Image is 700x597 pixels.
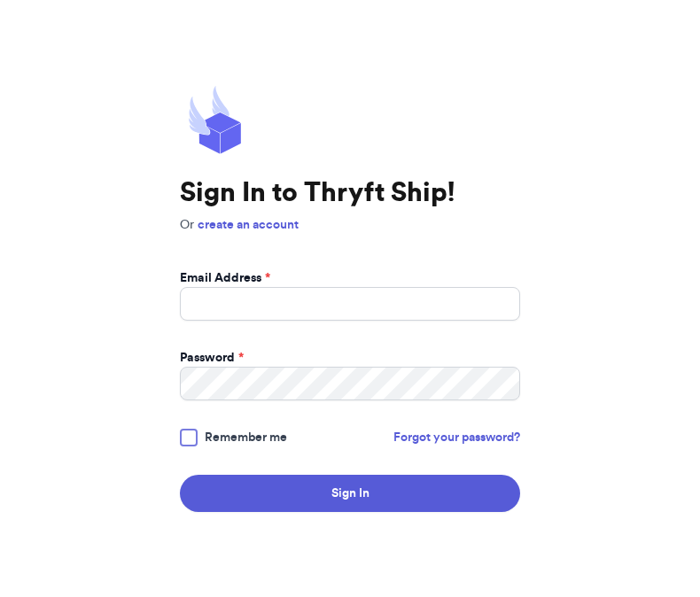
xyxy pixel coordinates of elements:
[180,475,520,512] button: Sign In
[180,177,520,209] h1: Sign In to Thryft Ship!
[205,429,287,446] span: Remember me
[180,349,244,367] label: Password
[180,216,520,234] p: Or
[180,269,270,287] label: Email Address
[393,429,520,446] a: Forgot your password?
[198,219,299,231] a: create an account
